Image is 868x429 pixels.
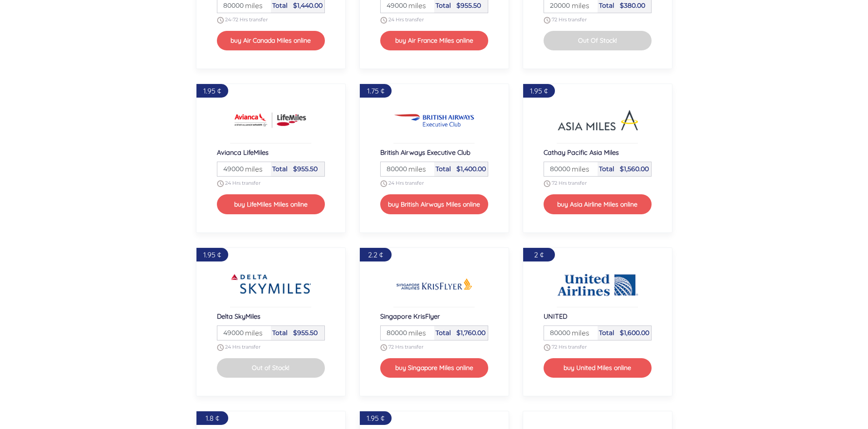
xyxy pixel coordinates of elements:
[380,31,488,50] button: buy Air France Miles online
[544,180,550,187] img: schedule.png
[217,31,325,50] button: buy Air Canada Miles online
[567,327,589,338] span: miles
[206,414,219,423] span: 1.8 ¢
[293,165,318,173] span: $955.50
[388,344,423,350] span: 72 Hrs transfer
[217,358,325,378] button: Out of Stock!
[388,180,424,187] span: 24 Hrs transfer
[552,180,587,187] span: 72 Hrs transfer
[388,16,424,23] span: 24 Hrs transfer
[225,180,260,187] span: 24 Hrs transfer
[230,266,312,302] img: Buy Delta SkyMiles Airline miles online
[544,148,619,157] span: Cathay Pacific Asia Miles
[544,312,567,321] span: UNITED
[599,1,614,10] span: Total
[544,344,550,351] img: schedule.png
[225,344,260,350] span: 24 Hrs transfer
[203,86,221,95] span: 1.95 ¢
[272,1,288,10] span: Total
[293,1,323,10] span: $1,440.00
[380,194,488,214] button: buy British Airways Miles online
[436,329,451,337] span: Total
[380,17,387,24] img: schedule.png
[217,17,224,24] img: schedule.png
[456,1,481,10] span: $955.50
[544,194,652,214] button: buy Asia Airline Miles online
[404,163,426,174] span: miles
[240,327,263,338] span: miles
[436,165,451,173] span: Total
[293,329,318,337] span: $955.50
[217,148,269,157] span: Avianca LifeMiles
[552,344,587,350] span: 72 Hrs transfer
[217,312,260,321] span: Delta SkyMiles
[393,266,475,302] img: Buy Singapore KrisFlyer Airline miles online
[240,163,263,174] span: miles
[367,86,384,95] span: 1.75 ¢
[380,358,488,378] button: buy Singapore Miles online
[544,31,652,50] button: Out Of Stock!
[368,250,383,259] span: 2.2 ¢
[557,266,638,302] img: Buy UNITED Airline miles online
[393,102,475,138] img: Buy British Airways Executive Club Airline miles online
[380,180,387,187] img: schedule.png
[620,165,649,173] span: $1,560.00
[225,16,268,23] span: 24-72 Hrs transfer
[230,102,312,138] img: Buy Avianca LifeMiles Airline miles online
[544,17,550,24] img: schedule.png
[620,1,645,10] span: $380.00
[272,165,288,173] span: Total
[380,344,387,351] img: schedule.png
[436,1,451,10] span: Total
[552,16,587,23] span: 72 Hrs transfer
[272,329,288,337] span: Total
[217,344,224,351] img: schedule.png
[567,163,589,174] span: miles
[456,165,486,173] span: $1,400.00
[380,312,440,321] span: Singapore KrisFlyer
[599,165,614,173] span: Total
[404,327,426,338] span: miles
[456,329,485,337] span: $1,760.00
[534,250,544,259] span: 2 ¢
[530,86,548,95] span: 1.95 ¢
[203,250,221,259] span: 1.95 ¢
[380,148,471,157] span: British Airways Executive Club
[599,329,614,337] span: Total
[217,194,325,214] button: buy LifeMiles Miles online
[620,329,649,337] span: $1,600.00
[557,102,638,138] img: Buy Cathay Pacific Asia Miles Airline miles online
[544,358,652,378] button: buy United Miles online
[367,414,384,423] span: 1.95 ¢
[217,180,224,187] img: schedule.png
